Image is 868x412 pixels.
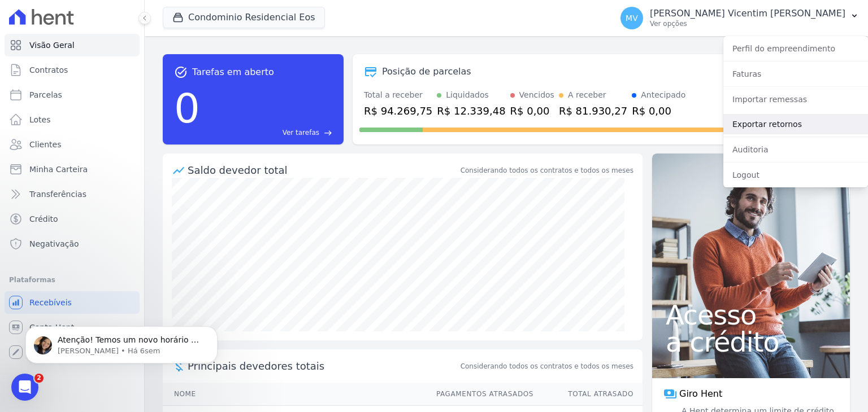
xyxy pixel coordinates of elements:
[29,89,62,100] span: Parcelas
[29,164,88,175] span: Minha Carteira
[29,114,51,125] span: Lotes
[641,89,685,101] div: Antecipado
[5,291,140,314] a: Recebíveis
[5,233,140,255] a: Negativação
[29,238,79,249] span: Negativação
[34,374,44,383] span: 2
[163,7,325,28] button: Condominio Residencial Eos
[5,108,140,131] a: Lotes
[632,103,685,119] div: R$ 0,00
[364,89,432,101] div: Total a receber
[5,316,140,339] a: Conta Hent
[666,328,836,356] span: a crédito
[5,84,140,106] a: Parcelas
[611,2,868,34] button: MV [PERSON_NAME] Vicentim [PERSON_NAME] Ver opções
[5,34,140,56] a: Visão Geral
[174,79,200,138] div: 0
[723,89,868,109] a: Importar remessas
[461,165,633,176] div: Considerando todos os contratos e todos os meses
[461,361,633,371] span: Considerando todos os contratos e todos os meses
[364,103,432,119] div: R$ 94.269,75
[723,165,868,185] a: Logout
[11,374,38,401] iframe: Intercom live chat
[534,383,643,406] th: Total Atrasado
[666,301,836,328] span: Acesso
[188,358,458,374] span: Principais devedores totais
[519,89,554,101] div: Vencidos
[29,40,75,51] span: Visão Geral
[188,163,458,178] div: Saldo devedor total
[650,19,845,28] p: Ver opções
[29,189,86,200] span: Transferências
[723,38,868,59] a: Perfil do empreendimento
[8,303,235,382] iframe: Intercom notifications mensagem
[437,103,505,119] div: R$ 12.339,48
[382,65,471,78] div: Posição de parcelas
[192,65,274,79] span: Tarefas em aberto
[723,114,868,134] a: Exportar retornos
[5,208,140,230] a: Crédito
[29,64,68,76] span: Contratos
[426,383,534,406] th: Pagamentos Atrasados
[626,14,638,22] span: MV
[510,103,554,119] div: R$ 0,00
[446,89,489,101] div: Liquidados
[5,158,140,181] a: Minha Carteira
[174,65,188,79] span: task_alt
[29,297,72,308] span: Recebíveis
[29,213,58,225] span: Crédito
[723,64,868,84] a: Faturas
[163,383,426,406] th: Nome
[568,89,606,101] div: A receber
[29,139,61,150] span: Clientes
[5,183,140,205] a: Transferências
[5,133,140,156] a: Clientes
[205,128,332,138] a: Ver tarefas east
[9,273,135,287] div: Plataformas
[723,139,868,160] a: Auditoria
[5,59,140,81] a: Contratos
[283,128,319,138] span: Ver tarefas
[679,387,722,401] span: Giro Hent
[650,8,845,19] p: [PERSON_NAME] Vicentim [PERSON_NAME]
[324,129,332,137] span: east
[559,103,627,119] div: R$ 81.930,27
